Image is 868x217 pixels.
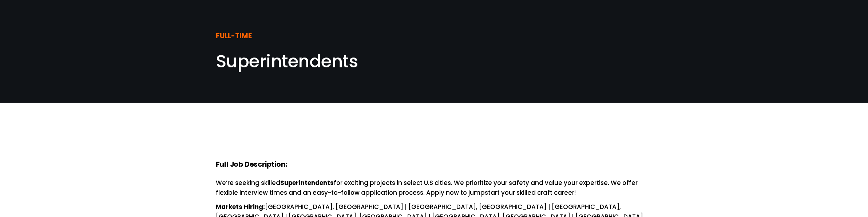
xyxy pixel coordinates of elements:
strong: Full Job Description: [216,159,288,169]
strong: FULL-TIME [216,31,252,41]
span: Superintendents [216,49,358,74]
strong: Markets Hiring: [216,202,265,211]
strong: Superintendents [280,178,334,187]
p: We’re seeking skilled for exciting projects in select U.S cities. We prioritize your safety and v... [216,178,653,198]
